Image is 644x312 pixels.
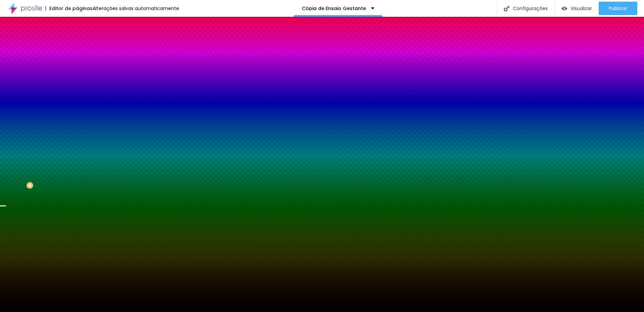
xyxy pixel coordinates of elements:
img: view-1.svg [561,6,567,11]
img: Ícone [504,6,509,11]
font: Cópia de Ensaio Gestante [302,5,366,12]
button: Visualizar [555,2,599,15]
font: Configurações [513,5,548,12]
font: Alterações salvas automaticamente [93,5,179,12]
font: Editor de páginas [49,5,93,12]
button: Publicar [599,2,637,15]
font: Visualizar [571,5,592,12]
font: Publicar [609,5,627,12]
